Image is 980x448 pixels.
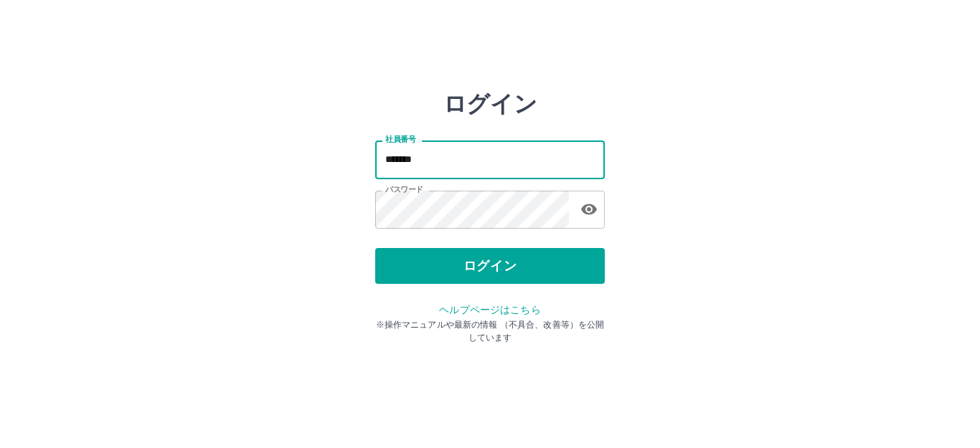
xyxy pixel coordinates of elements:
p: ※操作マニュアルや最新の情報 （不具合、改善等）を公開しています [375,318,605,344]
h2: ログイン [443,90,537,118]
button: ログイン [375,248,605,284]
label: パスワード [385,184,423,195]
a: ヘルプページはこちら [439,304,540,315]
label: 社員番号 [385,134,415,145]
